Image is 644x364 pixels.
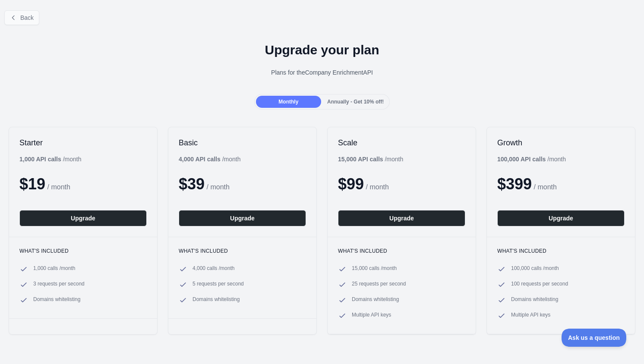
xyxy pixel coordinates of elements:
span: $ 399 [497,175,532,193]
b: 100,000 API calls [497,156,546,163]
h2: Basic [179,138,306,148]
div: / month [497,155,566,163]
div: / month [338,155,403,163]
iframe: Toggle Customer Support [562,329,627,347]
h2: Growth [497,138,625,148]
div: / month [179,155,240,163]
span: $ 99 [338,175,364,193]
h2: Scale [338,138,465,148]
b: 15,000 API calls [338,156,383,163]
